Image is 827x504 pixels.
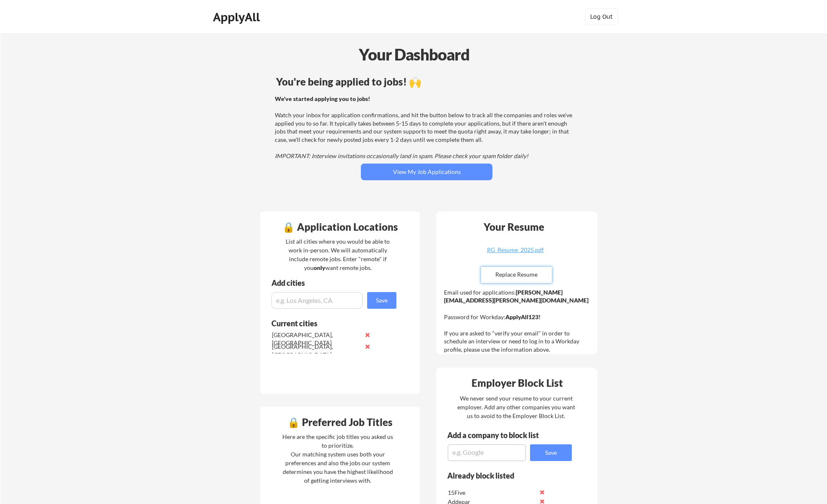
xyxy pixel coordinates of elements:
[457,394,576,420] div: We never send your resume to your current employer. Add any other companies you want us to avoid ...
[466,247,565,253] div: RG_Resume_2025.pdf
[439,378,595,388] div: Employer Block List
[272,331,360,347] div: [GEOGRAPHIC_DATA], [GEOGRAPHIC_DATA]
[444,288,591,354] div: Email used for applications: Password for Workday: If you are asked to "verify your email" in ord...
[448,489,536,497] div: 15Five
[275,95,576,160] div: Watch your inbox for application confirmations, and hit the button below to track all the compani...
[271,320,387,327] div: Current cities
[472,222,555,232] div: Your Resume
[314,264,325,271] strong: only
[367,292,396,309] button: Save
[213,10,262,24] div: ApplyAll
[262,417,418,427] div: 🔒 Preferred Job Titles
[585,8,618,25] button: Log Out
[447,431,552,439] div: Add a company to block list
[280,237,395,272] div: List all cities where you would be able to work in-person. We will automatically include remote j...
[272,343,360,359] div: [GEOGRAPHIC_DATA], [GEOGRAPHIC_DATA]
[276,77,577,87] div: You're being applied to jobs! 🙌
[444,289,589,304] strong: [PERSON_NAME][EMAIL_ADDRESS][PERSON_NAME][DOMAIN_NAME]
[1,43,827,66] div: Your Dashboard
[466,247,565,260] a: RG_Resume_2025.pdf
[280,432,395,485] div: Here are the specific job titles you asked us to prioritize. Our matching system uses both your p...
[505,313,540,320] strong: ApplyAll123!
[271,279,398,287] div: Add cities
[275,95,370,102] strong: We've started applying you to jobs!
[361,164,492,180] button: View My Job Applications
[447,472,561,479] div: Already block listed
[530,444,572,461] button: Save
[262,222,418,232] div: 🔒 Application Locations
[271,292,363,309] input: e.g. Los Angeles, CA
[275,152,528,159] em: IMPORTANT: Interview invitations occasionally land in spam. Please check your spam folder daily!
